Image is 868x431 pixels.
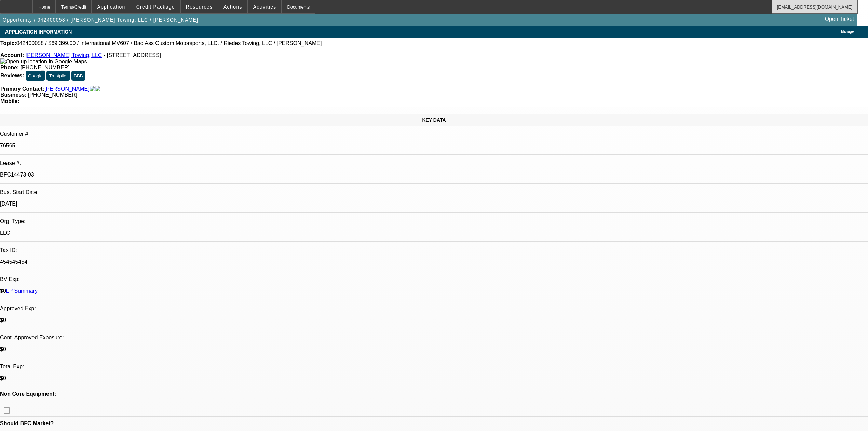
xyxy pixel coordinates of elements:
span: - [STREET_ADDRESS] [104,52,161,58]
a: [PERSON_NAME] Towing, LLC [26,52,102,58]
strong: Business: [0,92,26,98]
a: [PERSON_NAME] [44,86,90,92]
button: BBB [71,71,85,81]
strong: Reviews: [0,73,24,78]
strong: Primary Contact: [0,86,44,92]
span: 042400058 / $69,399.00 / International MV607 / Bad Ass Custom Motorsports, LLC. / Riedes Towing, ... [16,40,322,47]
span: Actions [223,4,242,10]
a: LP Summary [6,288,38,294]
span: Application [97,4,125,10]
span: Credit Package [136,4,175,10]
span: [PHONE_NUMBER] [28,92,77,98]
a: View Google Maps [0,58,87,64]
button: Activities [248,0,282,13]
img: facebook-icon.png [90,86,95,92]
strong: Account: [0,52,24,58]
strong: Phone: [0,65,19,70]
span: Resources [186,4,213,10]
img: Open up location in Google Maps [0,58,87,65]
span: Activities [253,4,276,10]
button: Application [92,0,130,13]
button: Resources [181,0,218,13]
button: Google [26,71,45,81]
span: Manage [841,30,854,34]
button: Actions [218,0,247,13]
a: Open Ticket [822,13,857,25]
span: Opportunity / 042400058 / [PERSON_NAME] Towing, LLC / [PERSON_NAME] [3,17,198,23]
span: KEY DATA [422,117,446,123]
span: APPLICATION INFORMATION [5,29,72,35]
strong: Topic: [0,40,16,47]
button: Trustpilot [46,71,70,81]
strong: Mobile: [0,98,19,104]
button: Credit Package [131,0,180,13]
img: linkedin-icon.png [95,86,100,92]
span: [PHONE_NUMBER] [21,65,70,70]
